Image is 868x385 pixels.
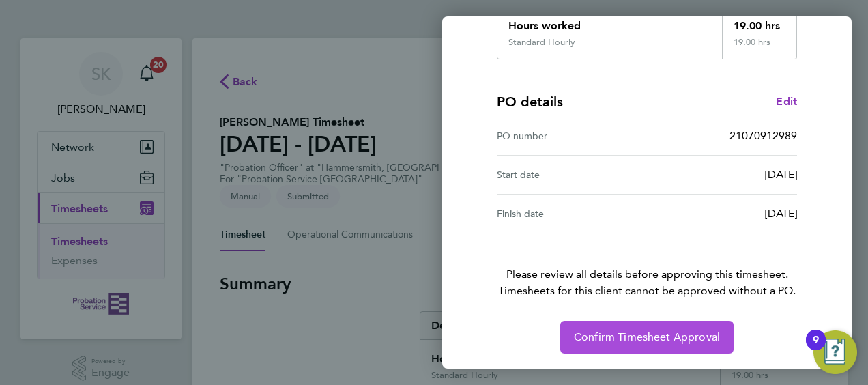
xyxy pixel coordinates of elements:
div: [DATE] [647,167,797,183]
div: 19.00 hrs [722,7,797,37]
button: Confirm Timesheet Approval [560,321,734,354]
span: Confirm Timesheet Approval [574,330,720,344]
p: Please review all details before approving this timesheet. [480,233,813,299]
span: Timesheets for this client cannot be approved without a PO. [480,283,813,299]
div: Standard Hourly [508,37,575,48]
div: Hours worked [497,7,722,37]
span: 21070912989 [729,129,797,142]
div: [DATE] [647,205,797,222]
div: Start date [497,167,647,183]
div: 19.00 hrs [722,37,797,59]
div: Finish date [497,205,647,222]
h4: PO details [497,92,563,111]
span: Edit [776,95,797,108]
button: Open Resource Center, 9 new notifications [813,330,857,374]
a: Edit [776,94,797,110]
div: PO number [497,128,647,144]
div: 9 [813,340,819,358]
